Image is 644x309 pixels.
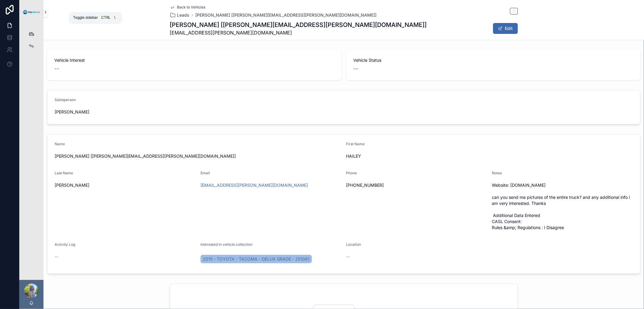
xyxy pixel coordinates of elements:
[177,5,206,10] span: Back to Vehicles
[493,23,518,34] button: Edit
[23,10,40,15] img: App logo
[170,29,427,36] span: [EMAIL_ADDRESS][PERSON_NAME][DOMAIN_NAME]
[55,171,73,175] span: Last Name
[177,12,190,18] span: Leads
[200,255,312,263] a: 2015 - TOYOTA - TACOMA - DELUX GRADE - 251081
[492,171,502,175] span: Notes
[346,142,365,146] span: First Name
[170,21,427,29] h1: [PERSON_NAME] [[PERSON_NAME][EMAIL_ADDRESS][PERSON_NAME][DOMAIN_NAME]]
[346,153,633,159] span: HAILEY
[354,64,358,73] span: --
[346,182,487,188] span: [PHONE_NUMBER]
[346,254,350,260] span: --
[113,15,117,20] span: \
[19,24,43,59] div: scrollable content
[101,15,111,21] span: Ctrl
[170,5,206,10] a: Back to Vehicles
[54,64,59,73] span: --
[73,15,98,20] span: Toggle sidebar
[196,12,377,18] a: [PERSON_NAME] [[PERSON_NAME][EMAIL_ADDRESS][PERSON_NAME][DOMAIN_NAME]]
[346,171,357,175] span: Phone
[492,182,633,231] span: Website: [DOMAIN_NAME] can you send me pictures of the entire truck? and any additional info i am...
[200,242,252,247] span: Interested in vehicle collection
[200,182,308,188] a: [EMAIL_ADDRESS][PERSON_NAME][DOMAIN_NAME]
[55,97,76,102] span: Salesperson
[54,57,334,63] span: Vehicle Interest
[55,153,341,159] span: [PERSON_NAME] [[PERSON_NAME][EMAIL_ADDRESS][PERSON_NAME][DOMAIN_NAME]]
[170,12,190,18] a: Leads
[55,142,65,146] span: Name
[203,256,309,262] span: 2015 - TOYOTA - TACOMA - DELUX GRADE - 251081
[200,171,210,175] span: Email
[55,254,58,260] span: --
[55,242,75,247] span: Activity Log
[346,242,361,247] span: Location
[55,109,89,115] span: [PERSON_NAME]
[55,182,196,188] span: [PERSON_NAME]
[354,57,633,63] span: Vehicle Status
